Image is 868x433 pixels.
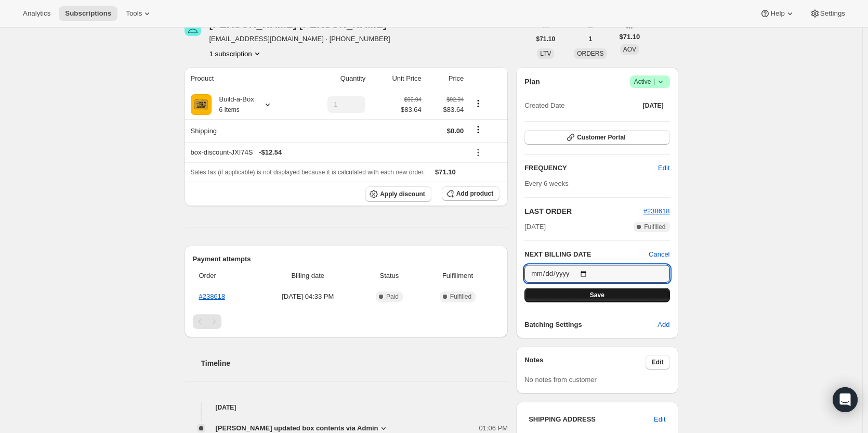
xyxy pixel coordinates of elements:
span: Settings [820,9,845,18]
button: Product actions [470,98,486,109]
span: Add product [456,189,493,198]
span: $71.10 [536,35,556,43]
button: Settings [804,6,851,21]
h2: LAST ORDER [524,206,643,216]
span: AOV [623,46,636,53]
span: Edit [652,358,664,366]
th: Product [185,67,299,90]
th: Order [193,264,256,287]
button: Apply discount [365,186,431,202]
small: $92.94 [446,96,464,103]
span: Fulfilled [450,292,471,301]
th: Shipping [185,119,299,142]
button: Edit [652,160,676,176]
h2: FREQUENCY [524,163,658,173]
div: box-discount-JXI74S [191,147,464,158]
span: Fulfilled [644,223,665,231]
h3: Notes [524,355,646,370]
button: $71.10 [530,32,562,46]
span: Status [363,271,416,281]
h6: Batching Settings [524,320,657,330]
div: [PERSON_NAME] [PERSON_NAME] [209,19,399,30]
span: [EMAIL_ADDRESS][DOMAIN_NAME] · [PHONE_NUMBER] [209,34,399,44]
h2: Timeline [201,358,508,368]
span: Analytics [23,9,50,18]
nav: Pagination [193,314,500,329]
button: Analytics [17,6,57,21]
span: Craig Turner [185,19,201,36]
button: Subscriptions [59,6,117,21]
span: $83.64 [401,105,422,115]
span: $83.64 [428,105,464,115]
span: Edit [654,414,665,425]
img: product img [191,94,212,115]
span: Every 6 weeks [524,180,569,187]
a: #238618 [199,292,226,300]
span: Help [770,9,784,18]
span: Subscriptions [65,9,111,18]
div: Build-a-Box [212,94,254,115]
button: Customer Portal [524,130,669,145]
th: Price [425,67,467,90]
span: - $12.54 [259,147,282,158]
span: Created Date [524,100,564,111]
span: No notes from customer [524,376,597,384]
h3: SHIPPING ADDRESS [529,414,654,425]
span: Billing date [259,271,357,281]
h2: Plan [524,77,540,87]
a: #238618 [643,207,670,215]
button: #238618 [643,206,670,216]
span: [DATE] [524,222,546,232]
span: LTV [540,50,551,57]
h2: Payment attempts [193,254,500,264]
span: Apply discount [380,190,425,198]
button: 1 [583,32,599,46]
span: Save [590,291,604,299]
h4: [DATE] [185,402,508,413]
span: Tools [126,9,142,18]
button: Edit [646,355,670,370]
button: Product actions [209,48,262,59]
th: Quantity [299,67,369,90]
small: $92.94 [404,96,422,103]
span: $71.10 [435,168,456,176]
button: Cancel [649,249,669,260]
button: Help [754,6,801,21]
span: 1 [589,35,593,43]
span: Sales tax (if applicable) is not displayed because it is calculated with each new order. [191,169,425,176]
button: [DATE] [637,98,670,113]
button: Add [651,316,676,333]
span: | [653,78,655,86]
small: 6 Items [219,106,240,113]
button: Save [524,288,669,302]
span: Fulfillment [422,271,493,281]
span: Add [657,320,669,330]
span: Customer Portal [577,133,625,142]
span: $0.00 [447,127,464,135]
button: Tools [120,6,159,21]
div: Open Intercom Messenger [833,387,858,412]
span: [DATE] [643,101,664,110]
span: Paid [386,292,399,301]
span: ORDERS [577,50,603,57]
button: Edit [648,411,672,428]
span: [DATE] · 04:33 PM [259,291,357,302]
th: Unit Price [369,67,425,90]
h2: NEXT BILLING DATE [524,249,649,260]
span: Active [634,77,666,87]
button: Shipping actions [470,124,486,135]
span: Edit [658,163,669,173]
button: Add product [442,186,499,201]
span: $71.10 [620,32,640,42]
